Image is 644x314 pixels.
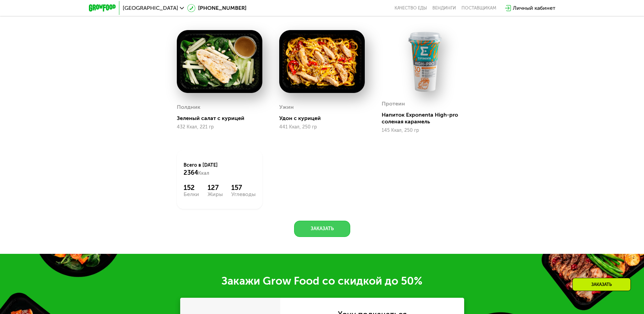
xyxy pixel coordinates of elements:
[231,192,256,197] div: Углеводы
[294,221,350,237] button: Заказать
[432,5,456,11] a: Вендинги
[382,99,405,109] div: Протеин
[184,192,199,197] div: Белки
[279,115,370,122] div: Удон с курицей
[123,5,178,11] span: [GEOGRAPHIC_DATA]
[231,184,256,192] div: 157
[198,170,209,176] span: Ккал
[461,5,496,11] div: поставщикам
[382,112,473,125] div: Напиток Exponenta High-pro соленая карамель
[395,5,427,11] a: Качество еды
[184,169,198,176] span: 2364
[177,124,262,130] div: 432 Ккал, 221 гр
[184,162,256,177] div: Всего в [DATE]
[184,184,199,192] div: 152
[279,124,365,130] div: 441 Ккал, 250 гр
[279,102,294,112] div: Ужин
[208,192,223,197] div: Жиры
[177,115,268,122] div: Зеленый салат с курицей
[187,4,246,12] a: [PHONE_NUMBER]
[177,102,200,112] div: Полдник
[513,4,555,12] div: Личный кабинет
[572,278,631,291] div: Заказать
[382,128,467,133] div: 145 Ккал, 250 гр
[208,184,223,192] div: 127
